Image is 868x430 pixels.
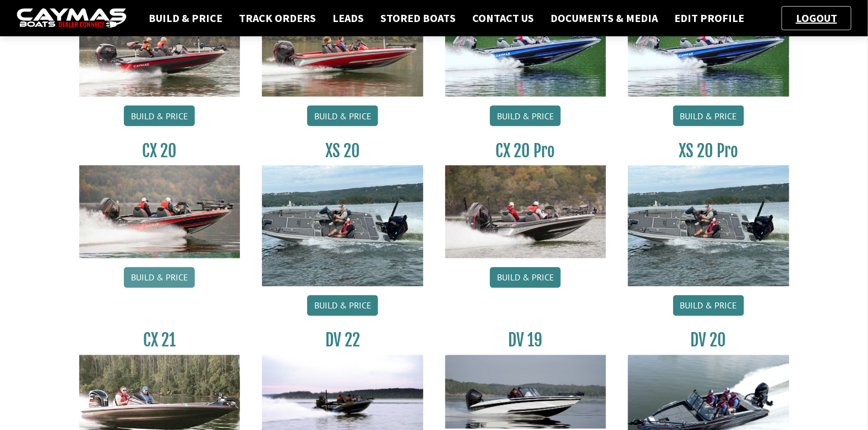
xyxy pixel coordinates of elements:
a: Edit Profile [669,11,750,25]
a: Track Orders [233,11,321,25]
h3: CX 20 [79,141,241,161]
img: CX19_thumbnail.jpg [628,4,789,97]
img: CX19_thumbnail.jpg [445,4,607,97]
a: Build & Price [124,267,195,288]
img: caymas-dealer-connect-2ed40d3bc7270c1d8d7ffb4b79bf05adc795679939227970def78ec6f6c03838.gif [17,8,127,29]
a: Build & Price [490,267,561,288]
h3: DV 20 [628,330,789,351]
a: Logout [790,11,843,25]
h3: CX 20 Pro [445,141,607,161]
a: Build & Price [673,106,744,126]
a: Build & Price [124,106,195,126]
a: Documents & Media [545,11,663,25]
a: Build & Price [143,11,228,25]
h3: DV 22 [262,330,423,351]
h3: DV 19 [445,330,607,351]
img: CX-20Pro_thumbnail.jpg [445,166,607,258]
a: Build & Price [673,295,744,316]
a: Build & Price [490,106,561,126]
a: Stored Boats [375,11,461,25]
img: CX-20_thumbnail.jpg [79,166,241,258]
h3: XS 20 [262,141,423,161]
a: Contact Us [467,11,539,25]
img: dv-19-ban_from_website_for_caymas_connect.png [445,355,607,429]
a: Build & Price [307,295,378,316]
a: Leads [327,11,369,25]
img: CX-18SS_thumbnail.jpg [262,4,423,97]
img: XS_20_resized.jpg [262,166,423,286]
a: Build & Price [307,106,378,126]
img: XS_20_resized.jpg [628,166,789,286]
h3: CX 21 [79,330,241,351]
img: CX-18S_thumbnail.jpg [79,4,241,97]
h3: XS 20 Pro [628,141,789,161]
